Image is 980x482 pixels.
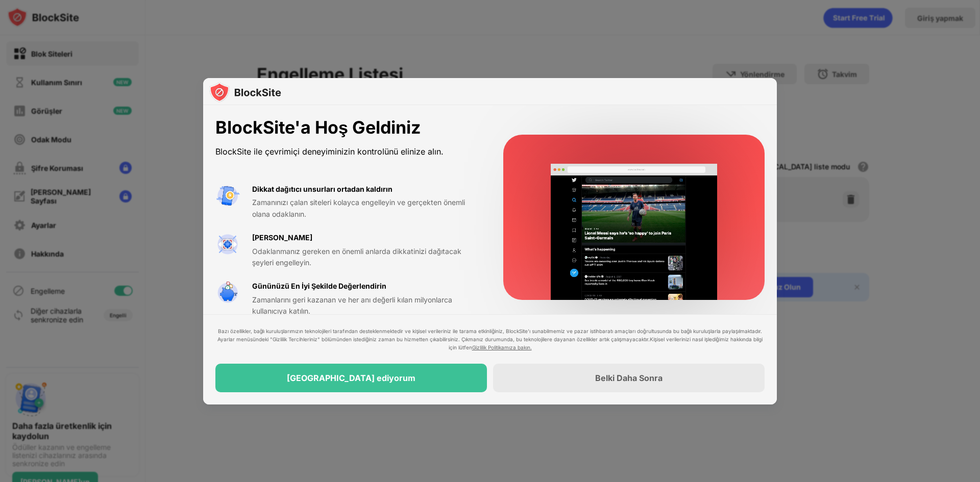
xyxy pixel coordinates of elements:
[252,198,465,218] font: Zamanınızı çalan siteleri kolayca engelleyin ve gerçekten önemli olana odaklanın.
[215,117,421,138] font: BlockSite'a Hoş Geldiniz
[217,328,762,342] font: Bazı özellikler, bağlı kuruluşlarımızın teknolojileri tarafından desteklenmektedir ve kişisel ver...
[209,82,281,103] img: logo-blocksite.svg
[252,233,312,242] font: [PERSON_NAME]
[287,373,415,383] font: [GEOGRAPHIC_DATA] ediyorum
[215,281,240,305] img: value-safe-time.svg
[252,282,386,290] font: Gününüzü En İyi Şekilde Değerlendirin
[472,344,532,350] a: Gizlilik Politikamıza bakın.
[215,146,444,157] font: BlockSite ile çevrimiçi deneyiminizin kontrolünü elinize alın.
[449,336,763,350] font: Kişisel verilerinizi nasıl işlediğimiz hakkında bilgi için lütfen
[215,232,240,257] img: value-focus.svg
[595,373,663,383] font: Belki Daha Sonra
[252,295,452,315] font: Zamanlarını geri kazanan ve her anı değerli kılan milyonlarca kullanıcıya katılın.
[252,185,393,193] font: Dikkat dağıtıcı unsurları ortadan kaldırın
[252,247,461,267] font: Odaklanmanız gereken en önemli anlarda dikkatinizi dağıtacak şeyleri engelleyin.
[215,184,240,208] img: value-avoid-distractions.svg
